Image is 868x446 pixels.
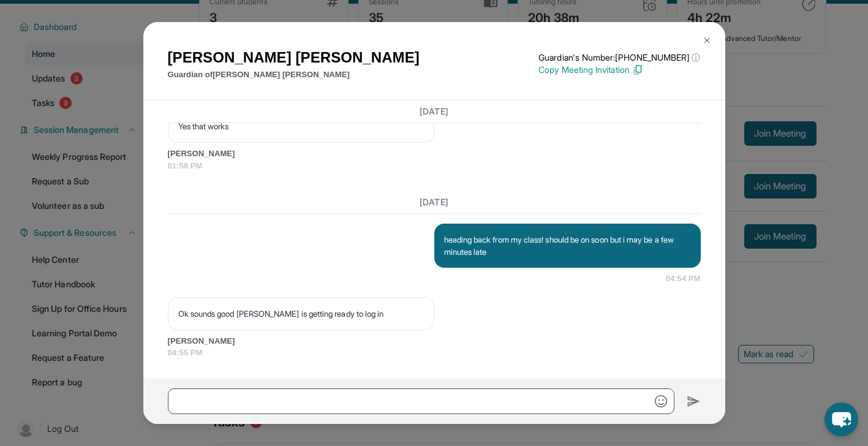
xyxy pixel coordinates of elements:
[702,36,712,45] img: Close Icon
[168,69,420,81] p: Guardian of [PERSON_NAME] [PERSON_NAME]
[168,196,701,208] h3: [DATE]
[178,120,424,132] p: Yes that works
[687,394,701,409] img: Send icon
[168,347,701,359] span: 04:55 PM
[655,395,667,407] img: Emoji
[444,233,691,258] p: heading back from my class! should be on soon but i may be a few minutes late
[168,105,701,118] h3: [DATE]
[178,308,424,320] p: Ok sounds good [PERSON_NAME] is getting ready to log in
[168,335,701,347] span: [PERSON_NAME]
[168,148,701,160] span: [PERSON_NAME]
[632,64,643,75] img: Copy Icon
[168,47,420,69] h1: [PERSON_NAME] [PERSON_NAME]
[692,51,700,64] span: ⓘ
[538,51,700,64] p: Guardian's Number: [PHONE_NUMBER]
[666,273,701,285] span: 04:54 PM
[168,160,701,172] span: 01:58 PM
[538,64,700,76] p: Copy Meeting Invitation
[825,403,858,436] button: chat-button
